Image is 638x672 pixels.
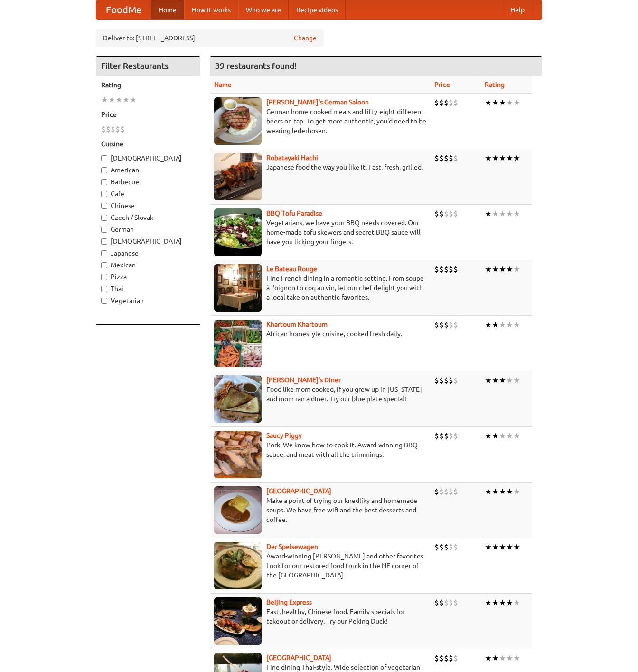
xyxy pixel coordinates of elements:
li: $ [111,124,115,134]
input: Vegetarian [101,298,107,304]
img: saucy.jpg [214,431,262,478]
li: $ [444,153,449,163]
a: Khartoum Khartoum [266,321,328,328]
li: $ [453,375,458,386]
li: ★ [513,375,520,386]
a: Price [434,81,450,88]
input: Czech / Slovak [101,215,107,221]
li: $ [439,97,444,108]
label: [DEMOGRAPHIC_DATA] [101,153,195,163]
li: $ [439,597,444,608]
li: $ [434,542,439,552]
li: ★ [485,208,492,219]
a: Change [294,33,317,43]
img: tofuparadise.jpg [214,208,262,256]
li: $ [120,124,125,134]
li: $ [453,264,458,274]
img: beijing.jpg [214,597,262,645]
p: German home-cooked meals and fifty-eight different beers on tap. To get more authentic, you'd nee... [214,107,427,135]
li: ★ [506,542,513,552]
li: ★ [506,208,513,219]
li: ★ [513,542,520,552]
li: $ [434,153,439,163]
li: ★ [513,264,520,274]
li: ★ [485,542,492,552]
a: How it works [184,0,238,19]
b: [GEOGRAPHIC_DATA] [266,487,331,495]
li: ★ [101,95,108,105]
a: Saucy Piggy [266,432,302,439]
label: American [101,165,195,175]
p: Pork. We know how to cook it. Award-winning BBQ sauce, and meat with all the trimmings. [214,440,427,459]
li: $ [434,653,439,663]
li: $ [449,208,453,219]
label: Mexican [101,260,195,270]
a: FoodMe [96,0,151,19]
label: Cafe [101,189,195,199]
li: ★ [513,320,520,330]
li: $ [439,542,444,552]
li: $ [434,431,439,441]
li: $ [439,264,444,274]
p: Japanese food the way you like it. Fast, fresh, grilled. [214,162,427,172]
li: ★ [499,431,506,441]
li: ★ [485,486,492,497]
input: Thai [101,286,107,292]
li: ★ [513,97,520,108]
li: $ [449,375,453,386]
li: $ [444,486,449,497]
label: Pizza [101,272,195,282]
li: ★ [506,320,513,330]
li: $ [453,653,458,663]
img: bateaurouge.jpg [214,264,262,312]
input: Chinese [101,203,107,209]
li: ★ [499,153,506,163]
li: ★ [108,95,115,105]
label: [DEMOGRAPHIC_DATA] [101,237,195,246]
li: ★ [506,486,513,497]
img: esthers.jpg [214,97,262,145]
ng-pluralize: 39 restaurants found! [215,61,297,70]
li: ★ [492,653,499,663]
li: ★ [485,320,492,330]
li: $ [439,653,444,663]
a: Help [503,0,532,19]
h5: Price [101,110,195,119]
li: $ [101,124,106,134]
li: ★ [499,97,506,108]
li: ★ [492,320,499,330]
li: $ [434,597,439,608]
li: ★ [485,597,492,608]
label: Chinese [101,201,195,210]
b: Robatayaki Hachi [266,154,318,161]
li: ★ [506,431,513,441]
input: Barbecue [101,179,107,185]
li: $ [449,97,453,108]
a: Name [214,81,232,88]
img: robatayaki.jpg [214,153,262,200]
li: $ [453,597,458,608]
a: BBQ Tofu Paradise [266,209,322,217]
li: ★ [492,208,499,219]
li: $ [106,124,111,134]
li: ★ [492,375,499,386]
label: Thai [101,284,195,293]
a: Der Speisewagen [266,543,318,550]
b: [PERSON_NAME]'s German Saloon [266,98,369,106]
a: Beijing Express [266,598,312,606]
li: ★ [506,264,513,274]
li: ★ [499,320,506,330]
li: ★ [492,264,499,274]
li: ★ [513,431,520,441]
li: $ [444,375,449,386]
li: ★ [492,542,499,552]
li: $ [434,97,439,108]
a: Le Bateau Rouge [266,265,317,273]
li: $ [434,264,439,274]
input: Pizza [101,274,107,280]
a: [GEOGRAPHIC_DATA] [266,654,331,662]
